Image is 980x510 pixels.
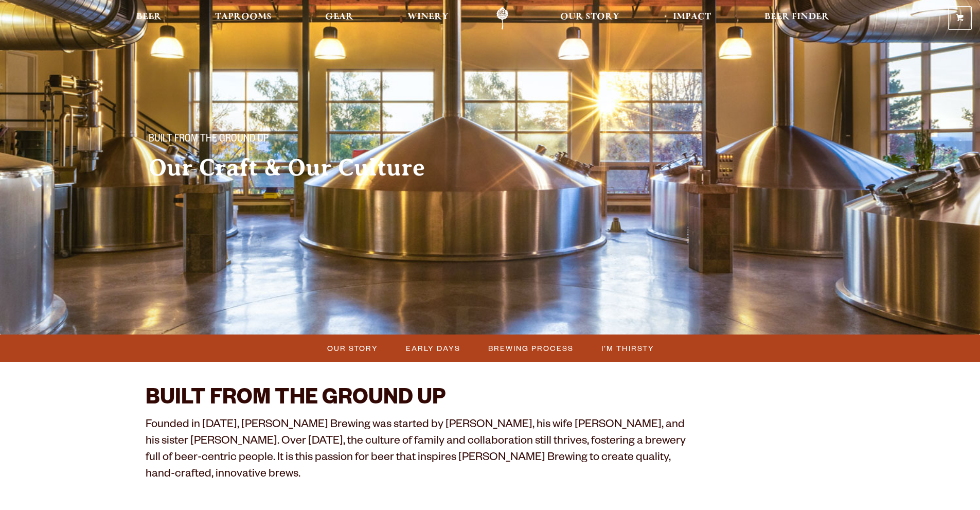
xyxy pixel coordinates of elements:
[595,341,660,356] a: I’m Thirsty
[146,388,689,412] h2: BUILT FROM THE GROUND UP
[146,418,689,484] p: Founded in [DATE], [PERSON_NAME] Brewing was started by [PERSON_NAME], his wife [PERSON_NAME], an...
[488,341,574,356] span: Brewing Process
[407,13,449,21] span: Winery
[136,13,162,21] span: Beer
[482,341,579,356] a: Brewing Process
[325,13,353,21] span: Gear
[666,7,718,30] a: Impact
[406,341,460,356] span: Early Days
[483,7,522,30] a: Odell Home
[208,7,278,30] a: Taprooms
[601,341,654,356] span: I’m Thirsty
[149,155,470,181] h2: Our Craft & Our Culture
[764,13,829,21] span: Beer Finder
[560,13,619,21] span: Our Story
[758,7,836,30] a: Beer Finder
[149,133,269,147] span: Built From The Ground Up
[401,7,455,30] a: Winery
[554,7,626,30] a: Our Story
[130,7,168,30] a: Beer
[400,341,466,356] a: Early Days
[327,341,378,356] span: Our Story
[321,341,383,356] a: Our Story
[215,13,272,21] span: Taprooms
[673,13,711,21] span: Impact
[318,7,360,30] a: Gear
